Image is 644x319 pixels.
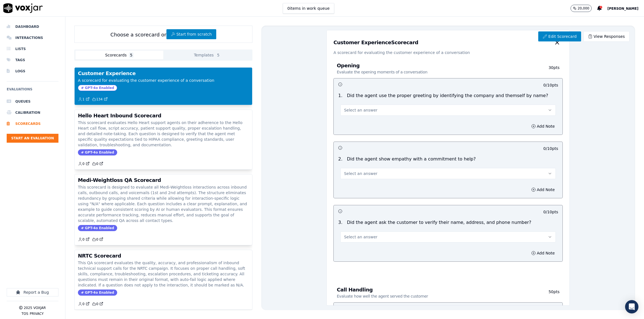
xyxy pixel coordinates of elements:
span: 5 [216,52,221,58]
a: 0 [78,302,90,306]
a: Tags [7,55,58,66]
button: 20,000 [571,5,592,12]
p: This scorecard evaluates Hello Heart support agents on their adherence to the Hello Heart call fl... [78,120,249,148]
p: 0 / 10 pts [543,82,558,88]
a: Calibration [7,107,58,118]
a: Scorecards [7,118,58,129]
h3: Hello Heart Inbound Scorecard [78,113,249,118]
p: Did the agent show empathy with a commitment to help? [347,156,476,162]
a: Queues [7,96,58,107]
span: GPT-4o Enabled [78,85,117,91]
h6: Evaluations [7,86,58,96]
p: This QA scorecard evaluates the quality, accuracy, and professionalism of inbound technical suppo... [78,260,249,288]
img: voxjar logo [3,3,43,13]
button: Templates [163,51,251,60]
button: Report a Bug [7,288,58,296]
button: 1 [78,97,92,102]
a: Dashboard [7,21,58,32]
button: Add Note [528,122,558,130]
a: Interactions [7,32,58,43]
span: GPT-4o Enabled [78,290,117,296]
h3: Customer Experience [78,71,249,76]
span: Select an answer [344,171,377,176]
h3: Customer Experience Scorecard [333,40,418,45]
a: 0 [78,162,90,166]
div: Choose a scorecard or [74,26,252,43]
p: 3 . [336,219,345,226]
button: 0 [78,302,92,306]
button: Start an Evaluation [7,134,58,143]
button: Start from scratch [166,29,216,39]
h3: Opening [337,63,522,75]
p: 2 . [336,156,345,162]
button: 0 [78,162,92,166]
button: [PERSON_NAME] [607,5,644,12]
p: A scorecard for evaluating the customer experience of a conversation [333,50,563,55]
span: 5 [129,52,134,58]
span: GPT-4o Enabled [78,149,117,155]
button: 20,000 [571,5,597,12]
p: 0 / 10 pts [543,146,558,151]
a: 0 [92,302,104,306]
span: Select an answer [344,234,377,240]
div: Open Intercom Messenger [625,300,638,313]
button: 0items in work queue [283,3,335,14]
a: View Responses [583,31,630,42]
p: This scorecard is designed to evaluate all Medi-Weightloss interactions across inbound calls, out... [78,184,249,223]
a: Lists [7,43,58,55]
a: 0 [78,237,90,242]
h3: Call Handling [337,287,522,299]
button: Add Note [528,249,558,257]
button: TOS [21,311,28,316]
p: 50 pts [522,289,559,299]
p: 20,000 [577,6,589,11]
button: 0 [78,237,92,242]
span: Select an answer [344,107,377,113]
p: A scorecard for evaluating the customer experience of a conversation [78,78,249,83]
p: 1 . [336,92,345,99]
button: Privacy [30,311,44,316]
span: [PERSON_NAME] [607,7,638,11]
a: Edit Scorecard [538,31,581,41]
a: 134 [92,97,108,102]
span: GPT-4o Enabled [78,225,117,231]
a: Logs [7,66,58,77]
button: Add Note [528,186,558,194]
p: Evaluate the opening moments of a conversation [337,69,427,75]
p: 30 pts [522,65,559,75]
p: Did the agent use the proper greeting by identifying the company and themself by name? [347,92,548,99]
p: 0 / 10 pts [543,209,558,215]
a: 1 [78,97,90,102]
p: Did the agent ask the customer to verify their name, address, and phone number? [347,219,532,226]
p: 2025 Voxjar [24,306,46,310]
h3: Medi-Weightloss QA Scorecard [78,178,249,183]
a: 0 [92,237,104,242]
h3: NRTC Scorecard [78,253,249,258]
a: 0 [92,162,104,166]
p: Evaluate how well the agent served the customer [337,293,428,299]
button: Scorecards [75,51,163,60]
